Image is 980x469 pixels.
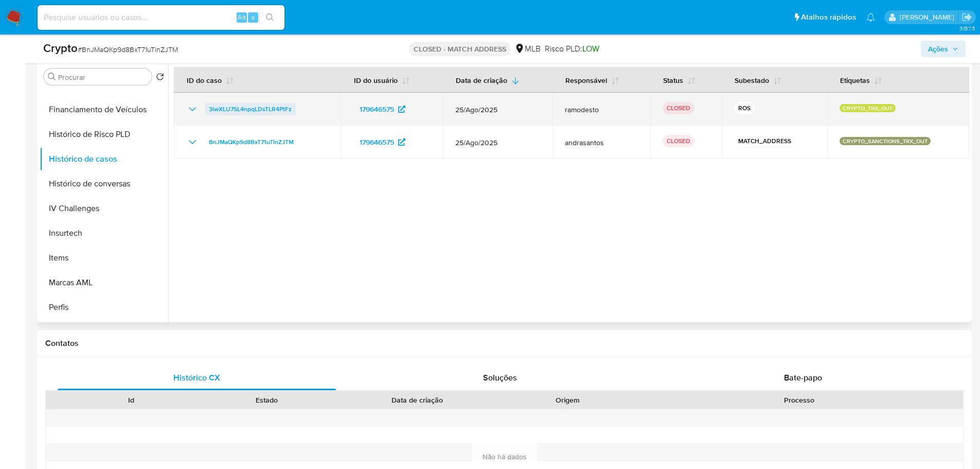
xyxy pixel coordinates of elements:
span: Alt [238,12,246,22]
span: Risco PLD: [545,43,599,55]
span: # BnJMaQKp9d8BxT71uTinZJTM [78,44,178,55]
a: Notificações [866,13,875,22]
button: Histórico de Risco PLD [40,122,168,147]
div: Id [71,395,192,405]
h1: Contatos [45,338,964,349]
button: Marcas AML [40,270,168,295]
span: Soluções [483,372,517,384]
b: Crypto [43,40,78,56]
input: Procurar [58,73,148,82]
span: Bate-papo [784,372,822,384]
span: Histórico CX [173,372,220,384]
p: lucas.portella@mercadolivre.com [900,12,958,22]
button: Ações [921,41,966,57]
div: Processo [643,395,956,405]
button: search-icon [259,10,280,25]
button: IV Challenges [40,196,168,221]
span: Ações [928,41,948,57]
span: LOW [582,43,599,55]
span: Atalhos rápidos [801,12,856,23]
span: s [252,12,255,22]
input: Pesquise usuários ou casos... [38,11,284,24]
button: Retornar ao pedido padrão [156,73,164,84]
a: Sair [961,12,972,23]
button: Financiamento de Veículos [40,97,168,122]
div: Estado [206,395,327,405]
button: Histórico de casos [40,147,168,171]
div: MLB [514,43,541,55]
span: 3.157.3 [959,24,975,32]
div: Data de criação [342,395,493,405]
p: CLOSED - MATCH ADDRESS [409,42,510,56]
button: Items [40,246,168,270]
button: Procurar [48,73,56,81]
button: Histórico de conversas [40,171,168,196]
button: Perfis [40,295,168,320]
button: Insurtech [40,221,168,246]
div: Origem [507,395,628,405]
button: Relacionados [40,320,168,344]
